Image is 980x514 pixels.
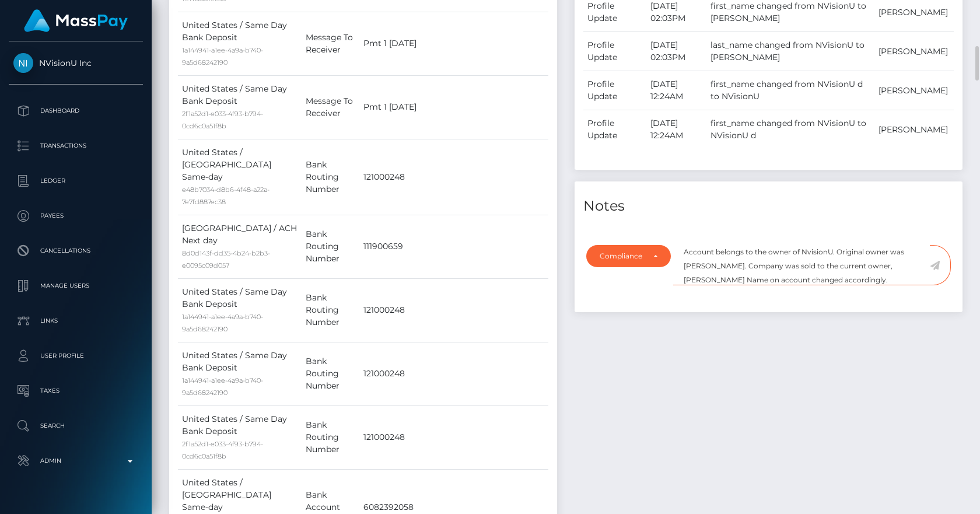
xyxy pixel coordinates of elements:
[13,102,138,120] p: Dashboard
[359,215,548,278] td: 111900659
[24,9,128,32] img: MassPay Logo
[583,196,954,216] h4: Notes
[182,46,263,67] small: 1a144941-a1ee-4a9a-b740-9a5d68242190
[583,110,646,149] td: Profile Update
[874,110,954,149] td: [PERSON_NAME]
[302,139,359,215] td: Bank Routing Number
[302,342,359,405] td: Bank Routing Number
[9,58,143,68] span: NVisionU Inc
[9,271,143,300] a: Manage Users
[874,71,954,110] td: [PERSON_NAME]
[13,277,138,295] p: Manage Users
[9,236,143,265] a: Cancellations
[178,12,302,75] td: United States / Same Day Bank Deposit
[13,137,138,155] p: Transactions
[706,32,874,71] td: last_name changed from NVisionU to [PERSON_NAME]
[9,411,143,440] a: Search
[302,12,359,75] td: Message To Receiver
[13,452,138,470] p: Admin
[359,75,548,139] td: Pmt 1 [DATE]
[182,313,263,333] small: 1a144941-a1ee-4a9a-b740-9a5d68242190
[9,446,143,475] a: Admin
[583,71,646,110] td: Profile Update
[359,342,548,405] td: 121000248
[706,71,874,110] td: first_name changed from NVisionU d to NVisionU
[9,166,143,195] a: Ledger
[13,347,138,365] p: User Profile
[302,215,359,278] td: Bank Routing Number
[874,32,954,71] td: [PERSON_NAME]
[9,376,143,405] a: Taxes
[182,440,263,460] small: 2f1a52d1-e033-4f93-b794-0cd6c0a51f8b
[13,312,138,330] p: Links
[359,12,548,75] td: Pmt 1 [DATE]
[178,139,302,215] td: United States / [GEOGRAPHIC_DATA] Same-day
[178,342,302,405] td: United States / Same Day Bank Deposit
[13,207,138,225] p: Payees
[178,278,302,342] td: United States / Same Day Bank Deposit
[178,215,302,278] td: [GEOGRAPHIC_DATA] / ACH Next day
[178,405,302,469] td: United States / Same Day Bank Deposit
[13,172,138,190] p: Ledger
[9,201,143,230] a: Payees
[182,186,269,206] small: e48b7034-d8b6-4f48-a22a-7e7fd887ec38
[13,242,138,260] p: Cancellations
[646,71,706,110] td: [DATE] 12:24AM
[9,131,143,160] a: Transactions
[583,32,646,71] td: Profile Update
[9,341,143,370] a: User Profile
[13,417,138,435] p: Search
[302,278,359,342] td: Bank Routing Number
[178,75,302,139] td: United States / Same Day Bank Deposit
[9,96,143,125] a: Dashboard
[646,32,706,71] td: [DATE] 02:03PM
[646,110,706,149] td: [DATE] 12:24AM
[359,405,548,469] td: 121000248
[359,278,548,342] td: 121000248
[13,53,33,73] img: NVisionU Inc
[182,249,270,270] small: 8d0d143f-dd35-4b24-b2b3-e0095c09d057
[13,382,138,400] p: Taxes
[182,110,263,130] small: 2f1a52d1-e033-4f93-b794-0cd6c0a51f8b
[302,75,359,139] td: Message To Receiver
[302,405,359,469] td: Bank Routing Number
[182,376,263,397] small: 1a144941-a1ee-4a9a-b740-9a5d68242190
[9,306,143,335] a: Links
[706,110,874,149] td: first_name changed from NVisionU to NVisionU d
[359,139,548,215] td: 121000248
[586,245,671,267] button: Compliance
[600,251,644,261] div: Compliance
